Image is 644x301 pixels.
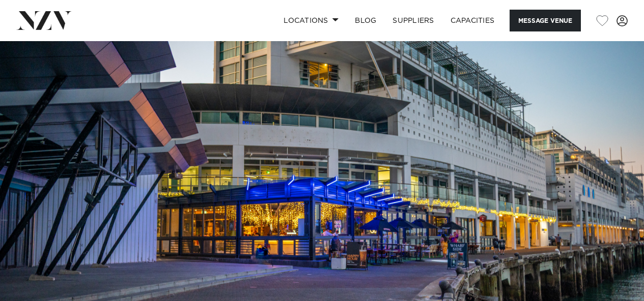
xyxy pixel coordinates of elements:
a: Locations [275,10,347,31]
a: Capacities [442,10,503,31]
a: BLOG [347,10,384,31]
img: nzv-logo.png [16,11,72,29]
button: Message Venue [510,10,581,31]
a: SUPPLIERS [384,10,442,31]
